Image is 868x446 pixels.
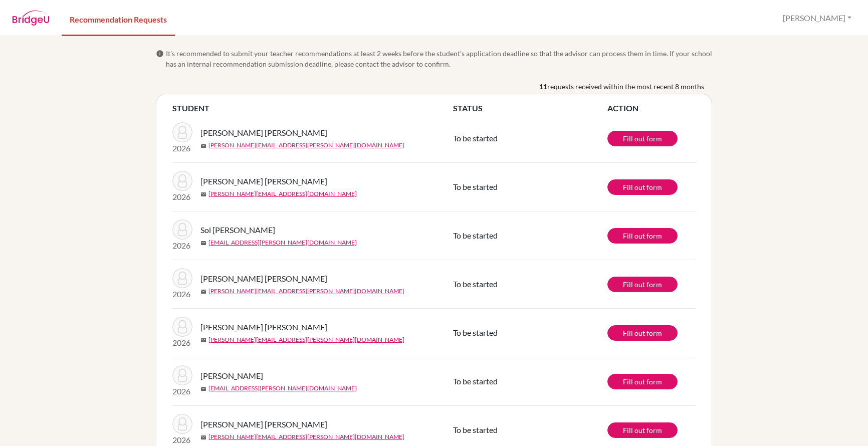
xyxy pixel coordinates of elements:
[453,425,498,434] span: To be started
[200,224,275,236] span: Sol [PERSON_NAME]
[778,9,856,28] button: [PERSON_NAME]
[607,102,696,114] th: ACTION
[208,287,404,296] a: [PERSON_NAME][EMAIL_ADDRESS][PERSON_NAME][DOMAIN_NAME]
[539,81,547,92] b: 11
[453,231,498,240] span: To be started
[208,189,357,198] a: [PERSON_NAME][EMAIL_ADDRESS][DOMAIN_NAME]
[547,81,704,92] span: requests received within the most recent 8 months
[208,141,404,150] a: [PERSON_NAME][EMAIL_ADDRESS][PERSON_NAME][DOMAIN_NAME]
[172,317,192,337] img: Novoa Tarazi, Valeria
[172,385,192,397] p: 2026
[200,321,327,333] span: [PERSON_NAME] [PERSON_NAME]
[607,131,678,146] a: Fill out form
[172,102,453,114] th: STUDENT
[200,191,206,197] span: mail
[200,418,327,430] span: [PERSON_NAME] [PERSON_NAME]
[453,279,498,289] span: To be started
[453,182,498,191] span: To be started
[200,434,206,440] span: mail
[607,179,678,195] a: Fill out form
[156,50,164,58] span: info
[200,240,206,246] span: mail
[453,376,498,386] span: To be started
[172,219,192,240] img: Sol Belismelis, Valeria
[172,191,192,203] p: 2026
[208,432,404,441] a: [PERSON_NAME][EMAIL_ADDRESS][PERSON_NAME][DOMAIN_NAME]
[200,143,206,149] span: mail
[172,122,192,142] img: Liou, Ashley Chia Yu
[200,370,263,382] span: [PERSON_NAME]
[208,384,357,393] a: [EMAIL_ADDRESS][PERSON_NAME][DOMAIN_NAME]
[200,273,327,285] span: [PERSON_NAME] [PERSON_NAME]
[208,335,404,344] a: [PERSON_NAME][EMAIL_ADDRESS][PERSON_NAME][DOMAIN_NAME]
[172,288,192,300] p: 2026
[200,127,327,139] span: [PERSON_NAME] [PERSON_NAME]
[607,228,678,244] a: Fill out form
[200,337,206,343] span: mail
[607,325,678,341] a: Fill out form
[607,422,678,438] a: Fill out form
[172,365,192,385] img: Mayen, Mayela
[208,238,357,247] a: [EMAIL_ADDRESS][PERSON_NAME][DOMAIN_NAME]
[172,142,192,154] p: 2026
[172,240,192,252] p: 2026
[172,268,192,288] img: Novoa Tarazi, Valeria
[200,386,206,392] span: mail
[607,277,678,292] a: Fill out form
[172,171,192,191] img: Zúniga Morán, Sofia Maria
[200,289,206,295] span: mail
[453,133,498,143] span: To be started
[166,48,712,69] span: It’s recommended to submit your teacher recommendations at least 2 weeks before the student’s app...
[172,337,192,349] p: 2026
[62,2,175,36] a: Recommendation Requests
[607,374,678,389] a: Fill out form
[200,175,327,187] span: [PERSON_NAME] [PERSON_NAME]
[453,102,607,114] th: STATUS
[172,414,192,434] img: Velasco Valdez, Mauricio
[12,11,50,26] img: BridgeU logo
[453,328,498,337] span: To be started
[172,434,192,446] p: 2026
